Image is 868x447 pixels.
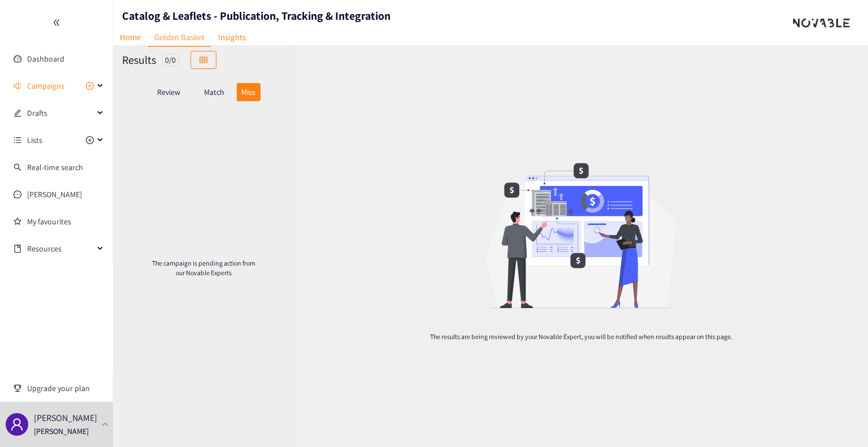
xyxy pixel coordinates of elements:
[86,136,94,144] span: plus-circle
[415,332,747,341] p: The results are being reviewed by your Novable Expert, you will be notified when results appear o...
[113,28,147,46] a: Home
[241,88,255,97] p: Miss
[190,51,216,69] button: table
[10,418,24,431] span: user
[53,19,60,27] span: double-left
[204,88,224,97] p: Match
[211,28,253,46] a: Insights
[147,28,211,47] a: Golden Basket
[27,129,42,151] span: Lists
[162,53,179,67] div: 0 / 0
[27,102,94,124] span: Drafts
[149,258,258,277] p: The campaign is pending action from our Novable Experts
[27,75,64,97] span: Campaigns
[27,237,94,260] span: Resources
[27,54,64,64] a: Dashboard
[27,189,82,199] a: [PERSON_NAME]
[14,136,21,144] span: unordered-list
[14,384,21,392] span: trophy
[86,82,94,90] span: plus-circle
[14,109,21,117] span: edit
[199,56,207,65] span: table
[14,82,21,90] span: sound
[34,411,97,425] p: [PERSON_NAME]
[27,377,104,400] span: Upgrade your plan
[34,425,89,437] p: [PERSON_NAME]
[157,88,180,97] p: Review
[684,325,868,447] iframe: Chat Widget
[122,52,156,68] h2: Results
[122,8,390,24] h1: Catalog & Leaflets - Publication, Tracking & Integration
[27,210,104,233] a: My favourites
[684,325,868,447] div: Widget de chat
[27,162,83,172] a: Real-time search
[14,245,21,253] span: book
